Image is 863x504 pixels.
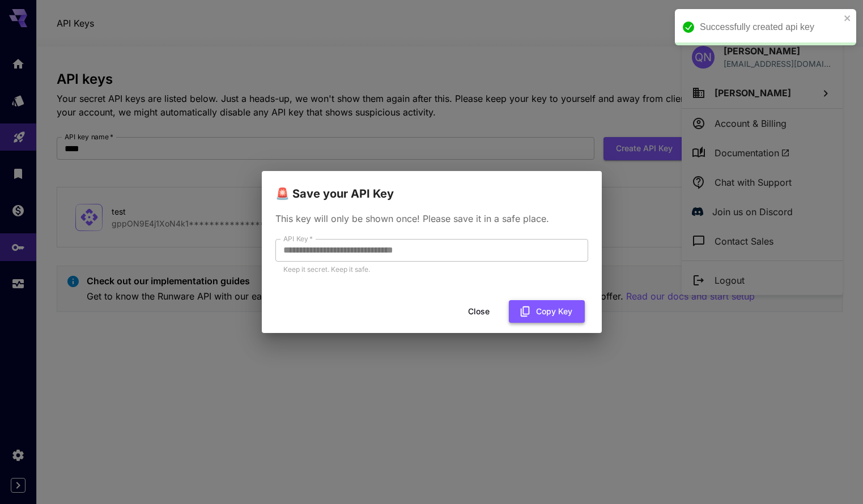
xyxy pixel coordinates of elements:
button: Close [453,300,504,323]
p: Keep it secret. Keep it safe. [283,264,580,275]
h2: 🚨 Save your API Key [262,171,602,203]
button: close [844,14,852,23]
label: API Key [283,234,313,244]
button: Copy Key [509,300,585,323]
div: Successfully created api key [700,20,840,34]
p: This key will only be shown once! Please save it in a safe place. [275,212,588,225]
